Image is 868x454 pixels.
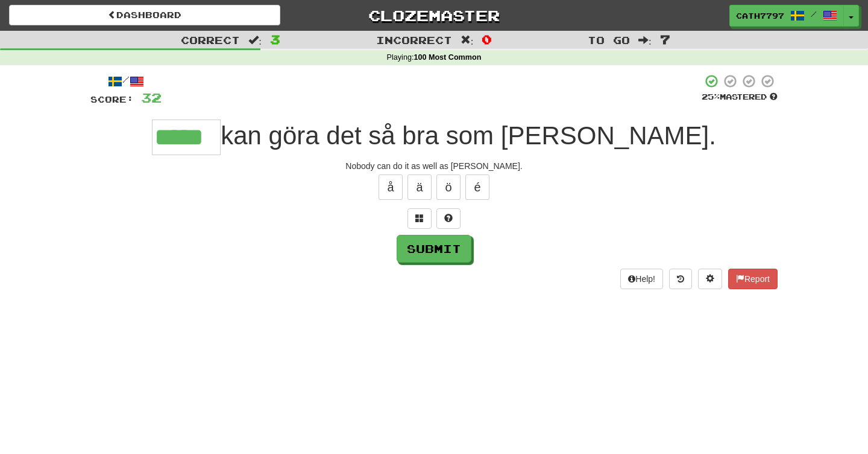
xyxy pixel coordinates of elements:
button: Help! [620,269,663,289]
button: ä [407,174,432,200]
button: Switch sentence to multiple choice alt+p [407,208,432,229]
span: To go [588,34,630,46]
div: Nobody can do it as well as [PERSON_NAME]. [90,160,778,172]
button: Round history (alt+y) [669,269,692,289]
span: 0 [482,32,492,46]
button: å [379,174,403,200]
button: Single letter hint - you only get 1 per sentence and score half the points! alt+h [436,208,461,229]
span: : [461,35,474,45]
div: / [90,74,162,89]
button: é [465,174,489,200]
button: Report [728,269,778,289]
a: Dashboard [9,5,280,25]
span: 25 % [702,92,720,101]
span: Score: [90,94,134,104]
div: Mastered [702,92,778,103]
span: Incorrect [376,34,452,46]
strong: 100 Most Common [414,53,481,62]
a: cath7797 / [729,5,844,27]
span: 7 [660,32,670,46]
span: : [248,35,262,45]
span: 32 [141,90,162,105]
button: Submit [397,235,471,263]
span: Correct [181,34,240,46]
a: Clozemaster [298,5,570,26]
span: : [638,35,652,45]
button: ö [436,174,461,200]
span: kan göra det så bra som [PERSON_NAME]. [221,121,716,150]
span: 3 [270,32,280,46]
span: cath7797 [736,10,784,21]
span: / [811,10,817,18]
